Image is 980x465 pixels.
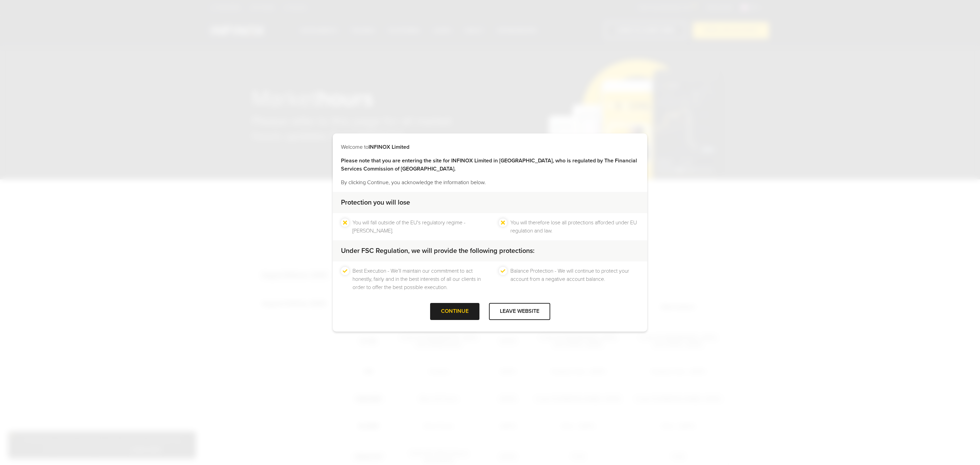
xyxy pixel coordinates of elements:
[341,157,637,172] strong: Please note that you are entering the site for INFINOX Limited in [GEOGRAPHIC_DATA], who is regul...
[510,219,639,235] li: You will therefore lose all protections afforded under EU regulation and law.
[353,219,481,235] li: You will fall outside of the EU's regulatory regime - [PERSON_NAME].
[489,303,550,320] div: LEAVE WEBSITE
[430,303,479,320] div: CONTINUE
[341,143,639,151] p: Welcome to
[341,247,535,255] strong: Under FSC Regulation, we will provide the following protections:
[510,267,639,291] li: Balance Protection - We will continue to protect your account from a negative account balance.
[341,178,639,187] p: By clicking Continue, you acknowledge the information below.
[341,198,410,207] strong: Protection you will lose
[353,267,481,291] li: Best Execution - We’ll maintain our commitment to act honestly, fairly and in the best interests ...
[369,144,409,150] strong: INFINOX Limited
